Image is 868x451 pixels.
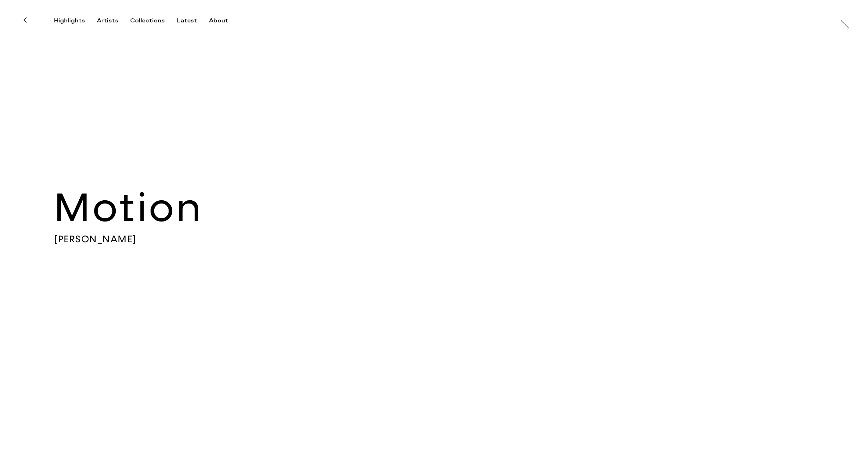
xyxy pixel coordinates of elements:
span: [PERSON_NAME] [54,233,814,245]
button: Artists [97,17,130,24]
div: Collections [130,17,165,24]
button: About [209,17,240,24]
button: Highlights [54,17,97,24]
div: Artists [97,17,118,24]
div: Latest [177,17,197,24]
button: Collections [130,17,177,24]
h2: Motion [54,183,814,233]
div: About [209,17,228,24]
div: Highlights [54,17,85,24]
button: Latest [177,17,209,24]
